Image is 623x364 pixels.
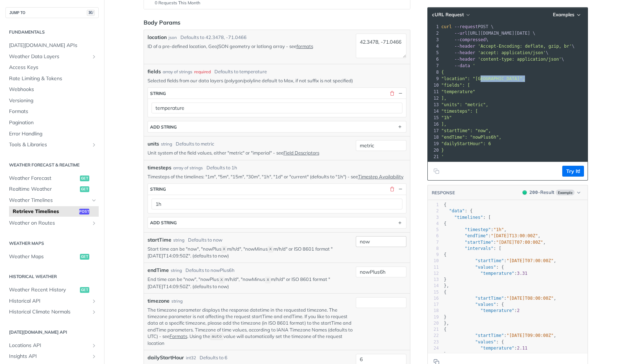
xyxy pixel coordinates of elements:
span: Weather Recent History [9,286,78,294]
span: \ [441,44,575,49]
button: ADD string [148,217,406,228]
div: 8 [428,69,440,75]
span: "intervals" [465,246,493,251]
div: 6 [428,56,440,62]
span: "[DATE]T07:00:00Z" [496,240,543,245]
div: array of strings [163,69,192,75]
span: : [ [444,215,491,220]
div: 4 [428,43,440,49]
textarea: 42.3478, -71.0466 [356,34,406,58]
span: "startTime" [475,333,504,338]
a: Timestep Availability [358,174,404,179]
a: Formats [5,106,99,117]
div: 16 [428,295,439,302]
span: 'content-type: application/json' [478,57,562,62]
div: string [161,141,172,147]
div: Defaults to 1h [206,164,237,172]
span: : { [444,302,504,307]
p: Unit system of the field values, either "metric" or "imperial" - see [148,149,353,156]
div: 7 [428,239,439,246]
button: string [148,88,406,99]
label: timezone [148,297,170,305]
span: Examples [553,12,575,18]
span: Insights API [9,353,89,360]
span: Weather Data Layers [9,53,89,60]
span: { [444,202,447,207]
span: get [80,254,89,260]
div: 19 [428,314,439,320]
button: Delete [389,186,396,192]
span: --header [455,50,475,55]
div: 3 [428,214,439,221]
span: "timestep" [465,227,491,232]
span: [DATE][DOMAIN_NAME] APIs [9,42,97,49]
a: Field Descriptors [283,150,319,156]
span: Tools & Libraries [9,141,89,148]
span: 'Accept-Encoding: deflate, gzip, br' [478,44,572,49]
p: Selected fields from our data layers (polygon/polyline default to Max, if not suffix is not speci... [148,77,406,84]
label: startTime [148,236,171,244]
span: 2.11 [517,346,528,351]
div: 25 [428,351,439,357]
div: Defaults to 6 [200,354,227,361]
label: units [148,140,159,148]
div: json [168,34,177,41]
div: 6 [428,233,439,239]
span: 3.31 [517,271,528,276]
span: { [444,252,447,257]
button: Copy to clipboard [431,166,441,177]
div: 11 [428,88,440,95]
button: string [148,184,406,195]
button: Show subpages for Tools & Libraries [91,142,97,148]
div: 17 [428,302,439,308]
label: endTime [148,266,169,274]
span: X [220,277,223,282]
span: X [267,277,269,282]
p: Timesteps of the timelines: "1m", "5m", "15m", "30m", "1h", "1d" or "current" (defaults to "1h") ... [148,173,406,180]
a: Locations APIShow subpages for Locations API [5,340,99,351]
span: Weather on Routes [9,220,89,227]
div: 12 [428,95,440,101]
div: 18 [428,134,440,140]
p: End time can be "now", "nowPlus m/h/d", "nowMinus m/h/d" or ISO 8601 format "[DATE]T14:09:50Z". (... [148,276,353,290]
span: fields [148,68,161,75]
span: "[DATE]T07:00:00Z" [507,258,554,263]
button: 200200-ResultExample [519,189,584,196]
span: Realtime Weather [9,186,78,193]
span: --data [455,63,470,68]
div: ADD string [150,124,177,130]
div: Body Params [144,18,180,27]
span: : , [444,258,556,263]
span: cURL Request [432,12,464,18]
a: Formats [170,333,187,339]
div: 1 [428,202,439,208]
span: 2 [517,308,520,313]
span: --header [455,44,475,49]
span: : { [444,265,504,270]
span: [URL][DOMAIN_NAME][DATE] \ [441,31,535,36]
span: Error Handling [9,130,97,138]
a: Weather on RoutesShow subpages for Weather on Routes [5,218,99,229]
a: [DATE][DOMAIN_NAME] APIs [5,40,99,51]
div: int32 [186,355,196,361]
div: array of strings [173,165,203,171]
span: : [444,346,528,351]
span: "temperature" [481,346,515,351]
span: "startTime" [475,296,504,301]
span: ' [473,63,475,68]
span: "startTime" [475,258,504,263]
label: location [148,34,167,41]
a: Tools & LibrariesShow subpages for Tools & Libraries [5,139,99,150]
span: Webhooks [9,86,97,93]
span: "fields": [ [441,83,470,88]
button: Hide [397,186,404,192]
a: Webhooks [5,84,99,95]
span: Example [556,190,575,195]
span: { [444,327,447,332]
div: 8 [428,246,439,252]
a: Insights APIShow subpages for Insights API [5,351,99,362]
span: get [80,175,89,181]
span: ⌘/ [87,10,95,16]
div: 17 [428,127,440,134]
a: Weather Forecastget [5,173,99,184]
